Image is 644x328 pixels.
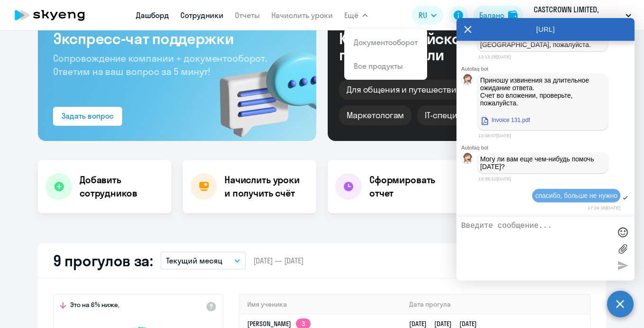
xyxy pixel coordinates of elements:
[80,173,164,200] h4: Добавить сотрудников
[53,251,153,270] h2: 9 прогулов за:
[344,6,368,25] button: Ещё
[417,105,499,125] div: IT-специалистам
[462,153,474,167] img: bot avatar
[480,155,605,170] p: Могу ли вам еще чем-нибудь помочь [DATE]?
[62,110,114,122] div: Задать вопрос
[339,80,469,100] div: Для общения и путешествий
[478,176,511,181] time: 13:39:12[DATE]
[480,114,530,126] a: Invoice 131.pdf
[461,66,635,72] div: Autofaq bot
[235,10,260,20] a: Отчеты
[224,173,307,200] h4: Начислить уроки и получить счёт
[166,255,223,266] p: Текущий месяц
[474,6,523,25] button: Балансbalance
[419,9,427,21] span: RU
[480,76,605,114] p: Приношу извинения за длительное ожидание ответа. Счет во вложении, проверьте, пожалуйста.
[53,29,301,48] h3: Экспресс-чат поддержки
[206,34,316,141] img: bg-img
[53,52,267,77] span: Сопровождение компании + документооборот. Ответим на ваш вопрос за 5 минут!
[369,173,454,200] h4: Сформировать отчет
[247,319,311,328] a: [PERSON_NAME]3
[588,205,620,210] time: 17:24:16[DATE]
[70,300,119,312] span: Это на 6% ниже,
[354,37,418,47] a: Документооборот
[462,74,474,88] img: bot avatar
[240,295,402,314] th: Имя ученика
[354,61,403,71] a: Все продукты
[529,4,636,27] button: CASTCROWN LIMITED, CASTCROWN LIMITED
[616,242,630,256] label: Лимит 10 файлов
[339,30,501,63] div: Курсы английского под ваши цели
[53,107,122,126] button: Задать вопрос
[461,145,635,150] div: Autofaq bot
[136,10,169,20] a: Дашборд
[534,4,622,27] p: CASTCROWN LIMITED, CASTCROWN LIMITED
[412,6,443,25] button: RU
[478,133,511,138] time: 13:38:57[DATE]
[271,10,333,20] a: Начислить уроки
[253,255,304,266] span: [DATE] — [DATE]
[508,10,518,20] img: balance
[180,10,224,20] a: Сотрудники
[339,105,411,125] div: Маркетологам
[402,295,590,314] th: Дата прогула
[479,9,504,21] div: Баланс
[409,319,484,328] a: [DATE][DATE][DATE]
[161,252,246,270] button: Текущий месяц
[344,9,358,21] span: Ещё
[535,192,617,199] span: спасибо, больше не нужно
[478,54,511,59] time: 13:13:28[DATE]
